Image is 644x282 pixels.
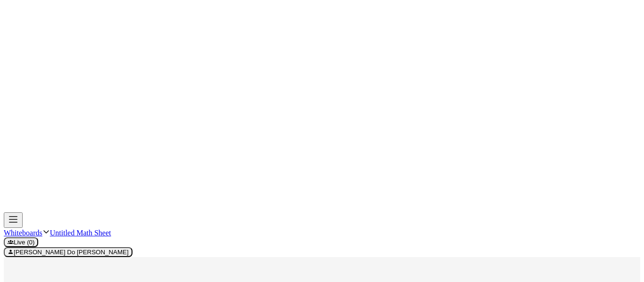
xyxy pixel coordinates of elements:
[4,212,23,228] button: Toggle navigation
[4,237,38,247] button: Live (0)
[8,249,129,256] span: [PERSON_NAME] Do [PERSON_NAME]
[50,229,111,237] a: Untitled Math Sheet
[4,247,132,257] button: [PERSON_NAME] Do [PERSON_NAME]
[8,239,34,246] span: Live (0)
[4,229,42,237] a: Whiteboards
